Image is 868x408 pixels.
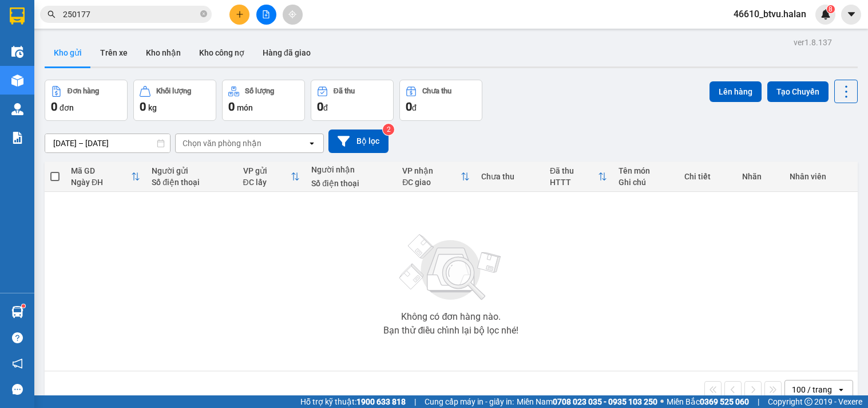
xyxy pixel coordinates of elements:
img: warehouse-icon [11,74,23,87]
div: Chưa thu [422,87,451,95]
div: Bạn thử điều chỉnh lại bộ lọc nhé! [383,326,518,335]
span: đ [412,103,417,112]
span: kg [148,103,157,112]
div: VP nhận [402,166,461,175]
span: notification [12,358,23,369]
span: Miền Bắc [667,395,749,408]
button: Khối lượng0kg [133,80,216,121]
div: Đã thu [334,87,355,95]
div: Số điện thoại [311,179,391,188]
span: đơn [60,103,74,112]
input: Select a date range. [45,134,170,152]
button: Hàng đã giao [253,39,320,66]
button: Đơn hàng0đơn [45,80,128,121]
img: warehouse-icon [11,306,23,318]
span: question-circle [12,332,23,343]
button: Chưa thu0đ [399,80,482,121]
div: Nhân viên [790,172,852,181]
strong: 1900 633 818 [356,397,406,406]
span: 0 [140,100,146,113]
div: ĐC lấy [243,178,291,187]
span: 0 [51,100,57,113]
span: món [237,103,253,112]
button: Đã thu0đ [311,80,394,121]
span: Miền Nam [517,395,657,408]
div: Chọn văn phòng nhận [183,138,261,149]
div: Ghi chú [619,178,673,187]
button: plus [229,5,249,25]
div: Đã thu [550,166,598,175]
button: Lên hàng [710,81,762,102]
button: Kho nhận [137,39,190,66]
div: Không có đơn hàng nào. [401,312,501,321]
button: Bộ lọc [328,130,389,153]
sup: 1 [22,304,25,308]
button: file-add [256,5,276,25]
div: Mã GD [71,166,131,175]
span: | [758,395,759,408]
span: close-circle [200,9,207,20]
div: Khối lượng [156,87,191,95]
div: 100 / trang [792,384,832,395]
img: warehouse-icon [11,103,23,115]
th: Toggle SortBy [544,162,613,192]
img: solution-icon [11,132,23,144]
span: 8 [829,5,833,13]
button: Kho gửi [45,39,91,66]
span: Cung cấp máy in - giấy in: [425,395,514,408]
button: Số lượng0món [222,80,305,121]
div: ĐC giao [402,178,461,187]
button: Kho công nợ [190,39,253,66]
div: Đơn hàng [68,87,99,95]
span: Hỗ trợ kỹ thuật: [300,395,406,408]
div: Ngày ĐH [71,178,131,187]
div: Chi tiết [684,172,731,181]
img: warehouse-icon [11,46,23,58]
div: Chưa thu [481,172,538,181]
svg: open [307,139,316,148]
input: Tìm tên, số ĐT hoặc mã đơn [63,8,198,21]
svg: open [837,385,846,394]
img: icon-new-feature [821,9,831,19]
button: Tạo Chuyến [767,81,829,102]
span: 46610_btvu.halan [724,7,815,21]
span: đ [323,103,328,112]
span: search [47,10,56,18]
span: aim [288,10,296,18]
strong: 0708 023 035 - 0935 103 250 [553,397,657,406]
span: copyright [804,398,812,406]
span: | [414,395,416,408]
div: Số điện thoại [152,178,231,187]
th: Toggle SortBy [397,162,475,192]
sup: 8 [827,5,835,13]
div: ver 1.8.137 [794,36,832,49]
span: close-circle [200,10,207,17]
th: Toggle SortBy [237,162,306,192]
img: logo-vxr [10,7,25,25]
button: caret-down [841,5,861,25]
span: plus [236,10,244,18]
span: caret-down [846,9,857,19]
button: aim [283,5,303,25]
div: Tên món [619,166,673,175]
sup: 2 [383,124,394,135]
strong: 0369 525 060 [700,397,749,406]
div: Nhãn [742,172,778,181]
span: 0 [406,100,412,113]
span: file-add [262,10,270,18]
div: Người gửi [152,166,231,175]
span: ⚪️ [660,399,664,404]
div: VP gửi [243,166,291,175]
span: 0 [228,100,235,113]
button: Trên xe [91,39,137,66]
div: Người nhận [311,165,391,174]
div: HTTT [550,178,598,187]
span: 0 [317,100,323,113]
th: Toggle SortBy [65,162,146,192]
span: message [12,384,23,395]
img: svg+xml;base64,PHN2ZyBjbGFzcz0ibGlzdC1wbHVnX19zdmciIHhtbG5zPSJodHRwOi8vd3d3LnczLm9yZy8yMDAwL3N2Zy... [394,227,508,308]
div: Số lượng [245,87,274,95]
